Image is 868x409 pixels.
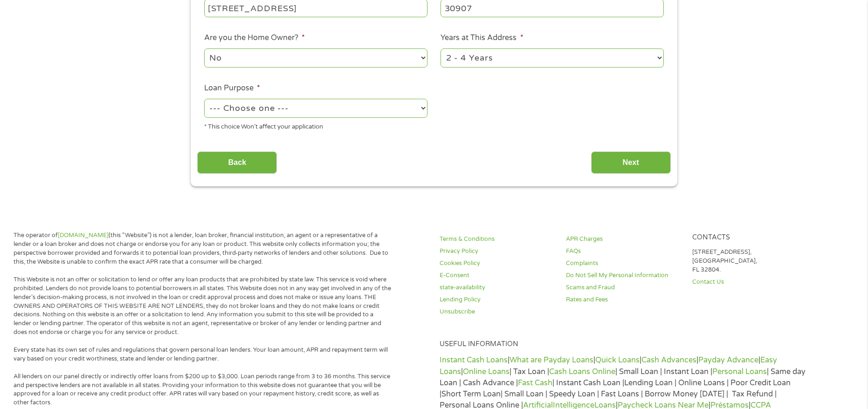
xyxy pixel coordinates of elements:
a: Payday Advance [698,355,758,365]
a: Cash Loans Online [549,367,615,376]
label: Are you the Home Owner? [204,33,305,43]
label: Loan Purpose [204,83,260,93]
div: * This choice Won’t affect your application [204,119,427,132]
a: Do Not Sell My Personal Information [566,271,681,280]
h4: Contacts [692,233,807,242]
p: All lenders on our panel directly or indirectly offer loans from $200 up to $3,000. Loan periods ... [14,372,392,408]
a: Contact Us [692,278,807,286]
a: What are Payday Loans [510,355,593,365]
a: Cash Advances [641,355,696,365]
a: Complaints [566,259,681,268]
a: Unsubscribe [440,307,554,316]
a: Terms & Conditions [440,235,554,244]
h4: Useful Information [440,340,807,349]
a: APR Charges [566,235,681,244]
a: Privacy Policy [440,247,554,256]
a: E-Consent [440,271,554,280]
a: Easy Loans [440,355,777,376]
a: Online Loans [463,367,510,376]
a: Instant Cash Loans [440,355,508,365]
input: Next [591,151,671,174]
a: Scams and Fraud [566,283,681,292]
a: [DOMAIN_NAME] [58,232,109,239]
a: Fast Cash [518,378,552,388]
a: state-availability [440,283,554,292]
p: The operator of (this “Website”) is not a lender, loan broker, financial institution, an agent or... [14,231,392,266]
a: Personal Loans [712,367,767,376]
p: [STREET_ADDRESS], [GEOGRAPHIC_DATA], FL 32804. [692,248,807,274]
label: Years at This Address [441,33,523,43]
a: Lending Policy [440,295,554,304]
a: Cookies Policy [440,259,554,268]
input: Back [197,151,277,174]
p: This Website is not an offer or solicitation to lend or offer any loan products that are prohibit... [14,275,392,337]
a: Quick Loans [595,355,640,365]
p: Every state has its own set of rules and regulations that govern personal loan lenders. Your loan... [14,346,392,363]
a: Rates and Fees [566,295,681,304]
a: FAQs [566,247,681,256]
